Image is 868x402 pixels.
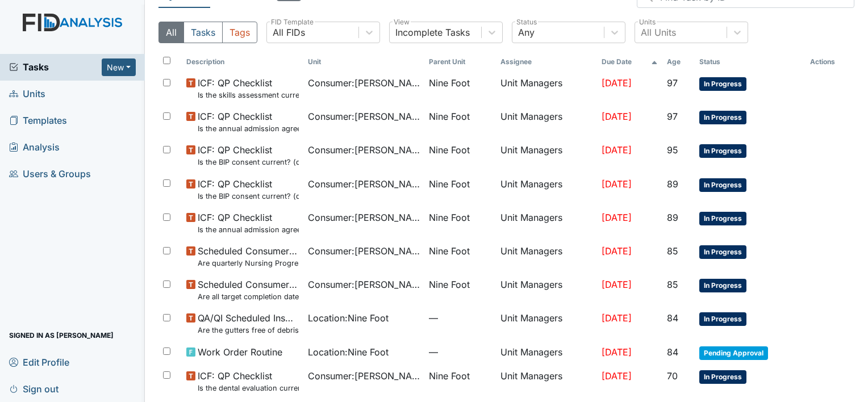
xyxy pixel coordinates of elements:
[662,52,695,72] th: Toggle SortBy
[429,244,470,258] span: Nine Foot
[198,278,299,302] span: Scheduled Consumer Chart Review Are all target completion dates current (not expired)?
[424,52,495,72] th: Toggle SortBy
[163,57,170,64] input: Toggle All Rows Selected
[429,278,470,291] span: Nine Foot
[429,110,470,123] span: Nine Foot
[602,144,632,156] span: [DATE]
[198,191,299,202] small: Is the BIP consent current? (document the date, BIP number in the comment section)
[496,206,597,240] td: Unit Managers
[9,165,91,183] span: Users & Groups
[198,369,299,393] span: ICF: QP Checklist Is the dental evaluation current? (document the date, oral rating, and goal # i...
[496,72,597,105] td: Unit Managers
[308,244,420,258] span: Consumer : [PERSON_NAME]
[641,26,676,39] div: All Units
[602,312,632,324] span: [DATE]
[496,273,597,307] td: Unit Managers
[699,212,746,225] span: In Progress
[198,177,299,202] span: ICF: QP Checklist Is the BIP consent current? (document the date, BIP number in the comment section)
[699,245,746,259] span: In Progress
[597,52,662,72] th: Toggle SortBy
[308,345,389,359] span: Location : Nine Foot
[667,77,678,89] span: 97
[429,76,470,90] span: Nine Foot
[198,291,299,302] small: Are all target completion dates current (not expired)?
[198,244,299,269] span: Scheduled Consumer Chart Review Are quarterly Nursing Progress Notes/Visual Assessments completed...
[222,22,257,43] button: Tags
[158,22,184,43] button: All
[308,311,389,325] span: Location : Nine Foot
[667,312,678,324] span: 84
[198,157,299,167] small: Is the BIP consent current? (document the date, BIP number in the comment section)
[198,90,299,101] small: Is the skills assessment current? (document the date in the comment section)
[602,77,632,89] span: [DATE]
[182,52,303,72] th: Toggle SortBy
[308,177,420,191] span: Consumer : [PERSON_NAME]
[308,369,420,383] span: Consumer : [PERSON_NAME]
[602,279,632,290] span: [DATE]
[395,26,470,39] div: Incomplete Tasks
[183,22,223,43] button: Tasks
[496,307,597,340] td: Unit Managers
[602,346,632,358] span: [DATE]
[699,279,746,292] span: In Progress
[158,22,257,43] div: Type filter
[198,258,299,269] small: Are quarterly Nursing Progress Notes/Visual Assessments completed by the end of the month followi...
[667,144,678,156] span: 95
[429,369,470,383] span: Nine Foot
[303,52,425,72] th: Toggle SortBy
[496,105,597,139] td: Unit Managers
[602,111,632,122] span: [DATE]
[308,211,420,224] span: Consumer : [PERSON_NAME]
[198,123,299,134] small: Is the annual admission agreement current? (document the date in the comment section)
[9,380,59,397] span: Sign out
[273,26,305,39] div: All FIDs
[806,52,854,72] th: Actions
[9,139,60,156] span: Analysis
[198,325,299,336] small: Are the gutters free of debris?
[699,77,746,91] span: In Progress
[308,278,420,291] span: Consumer : [PERSON_NAME]
[9,60,102,74] a: Tasks
[518,26,535,39] div: Any
[198,345,282,359] span: Work Order Routine
[429,311,491,325] span: —
[496,173,597,206] td: Unit Managers
[198,383,299,393] small: Is the dental evaluation current? (document the date, oral rating, and goal # if needed in the co...
[667,178,678,190] span: 89
[602,370,632,382] span: [DATE]
[699,111,746,124] span: In Progress
[429,143,470,157] span: Nine Foot
[602,178,632,190] span: [DATE]
[308,110,420,123] span: Consumer : [PERSON_NAME]
[198,110,299,134] span: ICF: QP Checklist Is the annual admission agreement current? (document the date in the comment se...
[198,311,299,336] span: QA/QI Scheduled Inspection Are the gutters free of debris?
[102,58,136,76] button: New
[198,211,299,235] span: ICF: QP Checklist Is the annual admission agreement current? (document the date in the comment se...
[496,139,597,172] td: Unit Managers
[667,212,678,223] span: 89
[699,312,746,326] span: In Progress
[429,345,491,359] span: —
[9,353,69,371] span: Edit Profile
[496,341,597,365] td: Unit Managers
[198,143,299,167] span: ICF: QP Checklist Is the BIP consent current? (document the date, BIP number in the comment section)
[429,177,470,191] span: Nine Foot
[695,52,806,72] th: Toggle SortBy
[496,240,597,273] td: Unit Managers
[308,76,420,90] span: Consumer : [PERSON_NAME]
[699,144,746,158] span: In Progress
[667,111,678,122] span: 97
[667,346,678,358] span: 84
[198,76,299,101] span: ICF: QP Checklist Is the skills assessment current? (document the date in the comment section)
[699,346,768,360] span: Pending Approval
[9,112,67,129] span: Templates
[602,212,632,223] span: [DATE]
[198,224,299,235] small: Is the annual admission agreement current? (document the date in the comment section)
[602,245,632,257] span: [DATE]
[667,245,678,257] span: 85
[699,178,746,192] span: In Progress
[9,85,45,103] span: Units
[429,211,470,224] span: Nine Foot
[667,279,678,290] span: 85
